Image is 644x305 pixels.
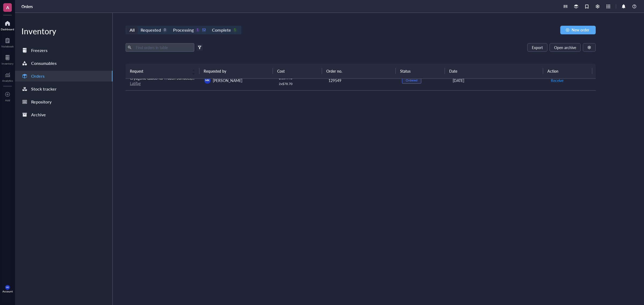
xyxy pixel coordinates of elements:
th: Status [396,64,445,79]
div: Ordered [406,78,418,83]
div: Repository [31,98,52,106]
a: Orders [21,4,34,9]
div: Account [2,290,13,293]
span: A [6,4,9,11]
div: 129549 [328,77,394,83]
th: Action [543,64,592,79]
div: segmented control [126,26,241,34]
div: Stock tracker [31,85,57,93]
a: Inventory [2,53,13,65]
a: Repository [15,96,112,107]
span: Open archive [554,45,576,50]
a: Archive [15,109,112,120]
div: Dashboard [1,28,14,31]
a: Consumables [15,58,112,69]
div: Notebook [1,45,14,48]
span: Receive [551,77,563,83]
span: [PERSON_NAME] [213,78,242,83]
button: Open archive [550,43,581,52]
div: Requested [141,26,161,34]
input: Find orders in table [134,43,192,51]
a: Dashboard [1,19,14,31]
th: Date [445,64,543,79]
div: Complete [212,26,231,34]
span: Request [130,68,189,74]
div: Analytics [2,79,13,82]
a: Orders [15,71,112,81]
span: New order [572,28,589,32]
a: Stock tracker [15,84,112,94]
span: MK [205,78,209,82]
button: Export [527,43,547,52]
a: Notebook [1,36,14,48]
div: 0 [163,28,167,32]
a: LabTag [130,81,141,86]
span: Export [532,45,543,50]
td: 1013002340 [324,90,398,110]
th: Cost [273,64,322,79]
a: Freezers [15,45,112,56]
button: Receive [551,76,564,85]
span: Cryogenic Labels for Frozen Surfaces, SnapPEEL™, Dymo LW 550 - 1.125" x 0.625" + 0.437" Circle [130,75,293,81]
div: 1 [233,28,237,32]
div: Orders [31,72,45,80]
div: 12 [202,28,206,32]
th: Requested by [199,64,273,79]
div: Archive [31,111,46,118]
div: Consumables [31,59,57,67]
div: Add [5,99,10,102]
div: [DATE] [453,77,542,83]
th: Order no. [322,64,396,79]
div: All [130,26,135,34]
span: MK [6,286,9,288]
a: Analytics [2,70,13,82]
td: 129549 [324,70,398,90]
div: Inventory [15,26,112,36]
button: New order [560,26,596,34]
div: 2 x $ 78.70 [279,82,319,86]
div: Inventory [2,62,13,65]
th: Request [126,64,199,79]
div: Processing [173,26,194,34]
div: Freezers [31,47,47,54]
div: 1 [195,28,200,32]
